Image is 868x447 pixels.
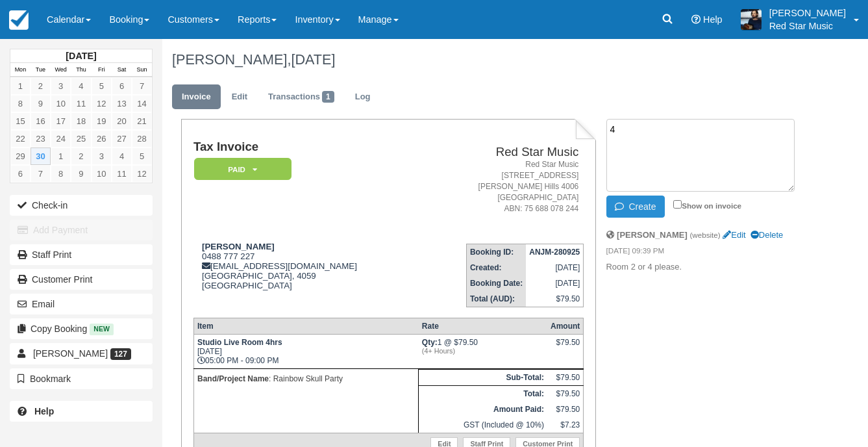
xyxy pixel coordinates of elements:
a: 13 [112,95,132,112]
i: Help [691,15,701,24]
h1: [PERSON_NAME], [172,52,804,68]
a: 29 [10,147,31,165]
a: 30 [31,147,51,165]
button: Bookmark [10,368,153,389]
a: 9 [71,165,91,183]
a: 1 [10,77,31,95]
div: $79.50 [551,338,580,357]
td: [DATE] 05:00 PM - 09:00 PM [193,334,418,368]
span: 127 [110,348,131,360]
h1: Tax Invoice [193,140,421,154]
a: 6 [112,77,132,95]
td: 1 @ $79.50 [419,334,547,368]
em: [DATE] 09:39 PM [606,246,804,260]
a: 10 [92,165,112,183]
a: 3 [51,77,71,95]
th: Created: [466,260,526,275]
a: 11 [112,165,132,183]
a: 28 [132,130,152,147]
p: Room 2 or 4 please. [606,261,804,274]
strong: Studio Live Room 4hrs [197,338,282,347]
strong: [PERSON_NAME] [202,242,275,251]
th: Sat [112,63,132,77]
a: 14 [132,95,152,112]
a: 22 [10,130,31,147]
b: Help [34,406,54,416]
a: Transactions1 [258,84,344,110]
td: [DATE] [526,260,584,275]
a: 24 [51,130,71,147]
a: 7 [132,77,152,95]
th: Amount Paid: [419,402,547,417]
strong: Qty [422,338,438,347]
button: Copy Booking New [10,318,153,339]
strong: [PERSON_NAME] [617,230,688,240]
a: 23 [31,130,51,147]
a: 5 [92,77,112,95]
a: 20 [112,112,132,130]
span: New [90,324,114,335]
a: 3 [92,147,112,165]
em: Paid [194,158,291,181]
a: 4 [112,147,132,165]
a: 8 [51,165,71,183]
a: Edit [222,84,257,110]
a: 16 [31,112,51,130]
a: Staff Print [10,244,153,265]
button: Email [10,294,153,314]
a: 8 [10,95,31,112]
a: 9 [31,95,51,112]
a: 15 [10,112,31,130]
em: (4+ Hours) [422,347,544,355]
a: Paid [193,157,287,181]
h2: Red Star Music [426,146,579,159]
a: 12 [132,165,152,183]
th: Wed [51,63,71,77]
th: Item [193,318,418,334]
td: $79.50 [547,369,584,385]
span: [PERSON_NAME] [33,348,108,359]
a: 2 [71,147,91,165]
td: $79.50 [547,402,584,417]
div: 0488 777 227 [EMAIL_ADDRESS][DOMAIN_NAME] [GEOGRAPHIC_DATA], 4059 [GEOGRAPHIC_DATA] [193,242,421,307]
label: Show on invoice [673,201,741,210]
th: Tue [31,63,51,77]
small: (website) [689,231,720,239]
a: 1 [51,147,71,165]
button: Add Payment [10,220,153,240]
strong: [DATE] [66,51,96,61]
td: [DATE] [526,275,584,291]
a: 17 [51,112,71,130]
th: Booking Date: [466,275,526,291]
a: 18 [71,112,91,130]
p: Red Star Music [769,19,846,32]
th: Booking ID: [466,244,526,260]
a: 11 [71,95,91,112]
address: Red Star Music [STREET_ADDRESS] [PERSON_NAME] Hills 4006 [GEOGRAPHIC_DATA] ABN: 75 688 078 244 [426,159,579,215]
a: [PERSON_NAME] 127 [10,343,153,364]
th: Thu [71,63,91,77]
a: 12 [92,95,112,112]
p: : Rainbow Skull Party [197,372,415,385]
a: Edit [723,230,745,240]
th: Amount [547,318,584,334]
a: Customer Print [10,269,153,290]
a: 5 [132,147,152,165]
a: 21 [132,112,152,130]
a: 2 [31,77,51,95]
a: 6 [10,165,31,183]
button: Create [606,196,665,218]
a: Help [10,401,153,422]
a: 10 [51,95,71,112]
a: 19 [92,112,112,130]
th: Sun [132,63,152,77]
input: Show on invoice [673,200,682,209]
th: Rate [419,318,547,334]
a: Delete [750,230,783,240]
a: 26 [92,130,112,147]
a: Log [345,84,380,110]
th: Sub-Total: [419,369,547,385]
p: [PERSON_NAME] [769,6,846,19]
a: Invoice [172,84,221,110]
a: 25 [71,130,91,147]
